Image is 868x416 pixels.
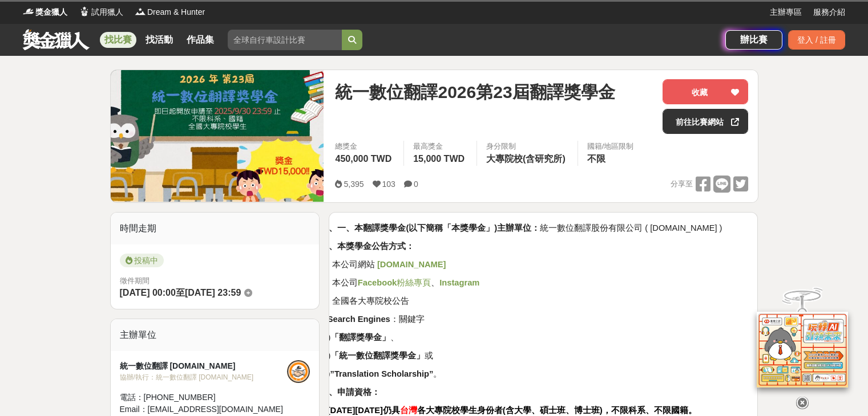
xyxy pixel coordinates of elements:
strong: 各大專院校學生身份者(含大學、碩士班、博士班)，不限科系、不限國籍。 [417,406,697,415]
span: (c) 。 [320,369,442,378]
div: 時間走期 [111,213,320,244]
strong: [DOMAIN_NAME] [377,260,446,269]
span: [DATE] 23:59 [185,288,241,297]
button: 收藏 [663,79,748,104]
span: 至 [176,288,185,297]
a: 找活動 [141,32,177,48]
a: Facebook粉絲專頁 [358,278,431,287]
span: 不限 [587,154,605,164]
span: (b) 或 [320,351,433,360]
div: 身分限制 [486,141,568,152]
strong: Facebook [358,278,397,287]
div: Email： [EMAIL_ADDRESS][DOMAIN_NAME] [120,403,288,415]
a: 服務介紹 [813,6,845,18]
a: 前往比賽網站 [663,109,748,134]
div: 統一數位翻譯 [DOMAIN_NAME] [120,360,288,372]
span: 5,395 [344,180,364,189]
strong: 一、一、本翻譯獎學金(以下簡稱「本獎學金」)主辦單位： [320,223,540,233]
strong: 三、申請資格： [320,388,380,397]
div: 主辦單位 [111,319,320,351]
a: LogoDream & Hunter [135,6,205,18]
a: 主辦專區 [770,6,802,18]
div: 電話： [PHONE_NUMBER] [120,391,288,403]
a: 找比賽 [100,32,136,48]
span: 粉絲專頁 [358,278,431,287]
span: 1. 本公司網站 [320,260,374,269]
input: 全球自行車設計比賽 [228,30,342,50]
span: 大專院校(含研究所) [486,154,566,164]
strong: 二、本獎學金公告方式： [320,242,414,251]
strong: Search Engines [328,315,390,324]
span: 分享至 [671,176,693,193]
a: 作品集 [182,32,219,48]
strong: ”Translation Scholarship” [330,369,434,378]
span: 、 [431,278,439,287]
a: [DOMAIN_NAME] [375,260,446,269]
span: 獎金獵人 [35,6,67,18]
strong: 「翻譯獎學金」 [330,333,390,342]
span: [DATE] 00:00 [120,288,176,297]
img: d2146d9a-e6f6-4337-9592-8cefde37ba6b.png [757,312,848,388]
img: Logo [135,6,146,17]
span: 最高獎金 [413,141,467,152]
div: 協辦/執行： 統一數位翻譯 [DOMAIN_NAME] [120,372,288,382]
img: Logo [79,6,90,17]
strong: 台灣 [400,406,417,415]
span: 徵件期間 [120,276,150,285]
span: 2. 本公司 [320,278,357,287]
div: 登入 / 註冊 [788,30,845,50]
a: Logo獎金獵人 [23,6,67,18]
span: 試用獵人 [91,6,123,18]
span: 450,000 TWD [335,154,391,164]
span: 統一數位翻譯2026第23屆翻譯獎學金 [335,79,615,105]
span: Dream & Hunter [147,6,205,18]
strong: [DATE][DATE]仍具 [328,406,400,415]
img: Cover Image [111,70,324,202]
a: Instagram [439,278,479,287]
a: 辦比賽 [725,30,782,50]
span: 15,000 TWD [413,154,465,164]
span: 4. ：關鍵字 [320,315,424,324]
strong: 「統一數位翻譯獎學金」 [330,351,425,360]
span: 103 [382,180,395,189]
span: (a) 、 [320,333,399,342]
span: 3. 全國各大專院校公告 [320,296,409,305]
a: Logo試用獵人 [79,6,123,18]
span: 總獎金 [335,141,394,152]
span: 投稿中 [120,254,164,267]
img: Logo [23,6,34,17]
div: 國籍/地區限制 [587,141,634,152]
span: 統一數位翻譯股份有限公司 ( [DOMAIN_NAME] ) [320,223,722,233]
span: 0 [414,180,418,189]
